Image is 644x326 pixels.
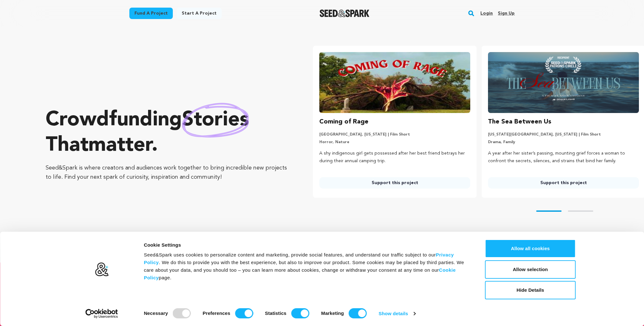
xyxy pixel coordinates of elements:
h3: The Sea Between Us [488,117,551,127]
a: Seed&Spark Homepage [320,10,369,17]
a: Login [480,8,493,18]
button: Allow selection [485,260,576,279]
p: Seed&Spark is where creators and audiences work together to bring incredible new projects to life... [46,163,288,182]
button: Allow all cookies [485,239,576,258]
p: Crowdfunding that . [46,108,288,158]
span: matter [88,136,152,156]
strong: Preferences [203,310,230,316]
p: Horror, Nature [319,140,470,145]
h3: Coming of Rage [319,117,368,127]
img: hand sketched image [182,103,249,137]
a: Show details [379,309,415,318]
img: Coming of Rage image [319,52,470,113]
a: Start a project [177,8,222,19]
strong: Necessary [144,310,168,316]
a: Support this project [488,177,639,189]
div: Cookie Settings [144,241,471,249]
p: [US_STATE][GEOGRAPHIC_DATA], [US_STATE] | Film Short [488,132,639,137]
p: [GEOGRAPHIC_DATA], [US_STATE] | Film Short [319,132,470,137]
img: logo [94,262,109,277]
a: Fund a project [129,8,173,19]
button: Hide Details [485,281,576,299]
strong: Statistics [265,310,287,316]
a: Support this project [319,177,470,189]
p: Drama, Family [488,140,639,145]
strong: Marketing [321,310,344,316]
p: A shy indigenous girl gets possessed after her best friend betrays her during their annual campin... [319,150,470,165]
p: A year after her sister’s passing, mounting grief forces a woman to confront the secrets, silence... [488,150,639,165]
img: The Sea Between Us image [488,52,639,113]
a: Usercentrics Cookiebot - opens in a new window [74,309,129,318]
img: Seed&Spark Logo Dark Mode [320,10,369,17]
a: Sign up [498,8,515,18]
div: Seed&Spark uses cookies to personalize content and marketing, provide social features, and unders... [144,251,471,282]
